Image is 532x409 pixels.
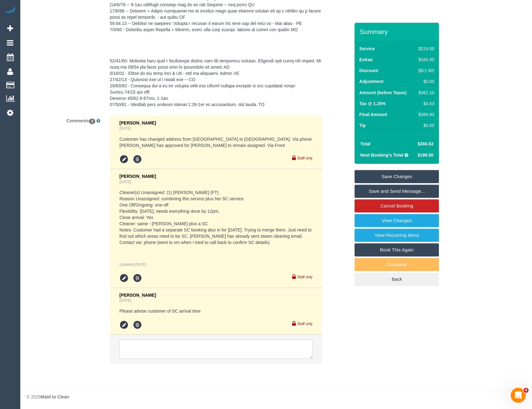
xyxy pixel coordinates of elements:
[297,275,312,279] small: Staff only
[119,298,131,303] a: [DATE]
[119,180,131,184] a: [DATE]
[355,273,439,286] a: Back
[119,293,156,298] span: [PERSON_NAME]
[355,185,439,198] a: Save and Send Message...
[416,100,435,107] div: $4.53
[355,170,439,183] a: Save Changes
[416,90,435,96] div: $362.10
[119,174,156,179] span: [PERSON_NAME]
[418,153,434,158] span: $199.56
[360,141,370,146] strong: Total
[22,115,105,124] label: Comments
[89,119,96,124] span: 3
[359,100,385,107] label: Tax @ 1.25%
[416,111,435,118] div: $366.63
[297,156,312,160] small: Staff only
[416,122,435,129] div: $0.00
[416,56,435,63] div: $165.00
[360,153,403,158] strong: Next Booking's Total
[359,111,387,118] label: Final Amount
[524,388,529,393] span: 4
[418,141,434,146] span: $366.63
[359,90,406,96] label: Amount (before Taxes)
[355,214,439,227] a: View Changes
[359,56,373,63] label: Extras
[297,322,312,326] small: Staff only
[135,262,146,267] span: Sep 15, 2025 14:19
[119,126,131,131] a: [DATE]
[359,46,375,52] label: Service
[355,243,439,256] a: Book This Again
[27,394,526,400] div: © 2025
[416,67,435,74] div: ($21.90)
[416,46,435,52] div: $219.00
[41,394,69,399] strong: Maid to Clean
[355,199,439,212] a: Cancel Booking
[119,136,312,149] pre: Customer has changed address from [GEOGRAPHIC_DATA] to [GEOGRAPHIC_DATA]. Via phone [PERSON_NAME]...
[119,262,146,267] em: Updated:
[119,308,312,314] pre: Please advise customer of SC arrival time
[359,78,383,85] label: Adjustment
[119,120,156,125] span: [PERSON_NAME]
[511,388,526,403] iframe: Intercom live chat
[360,28,436,35] h3: Summary
[416,78,435,85] div: $0.00
[359,67,378,74] label: Discount
[355,229,439,242] a: View Recurring Items
[119,189,312,246] pre: Cleaner(s) Unassigned: (1) [PERSON_NAME] (FT) Reason Unassigned: combining this service plus her ...
[4,6,16,15] img: Automaid Logo
[359,122,366,129] label: Tip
